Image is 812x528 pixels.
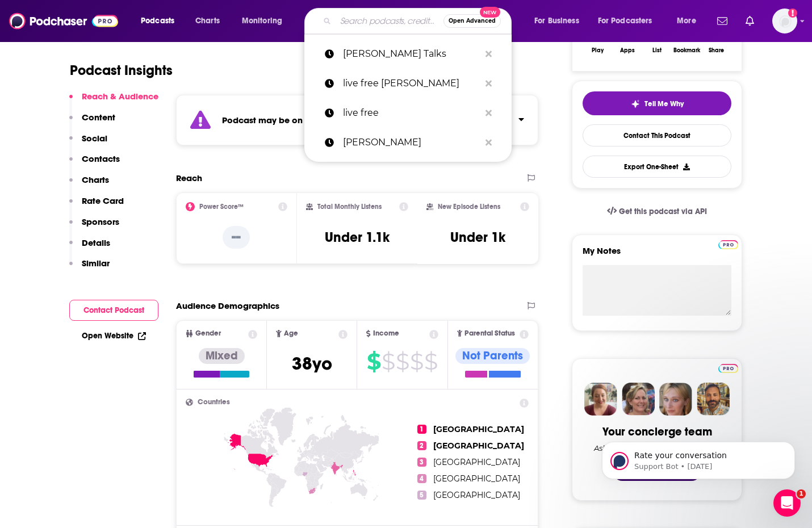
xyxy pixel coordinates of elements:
p: -- [223,226,250,249]
a: Show notifications dropdown [741,11,759,31]
a: [PERSON_NAME] Talks [304,39,512,69]
div: Mixed [199,348,245,364]
span: More [677,13,696,29]
span: $ [367,353,380,371]
img: Jules Profile [659,383,692,416]
svg: Add a profile image [788,9,797,18]
img: Sydney Profile [584,383,617,416]
p: Sponsors [82,216,119,227]
h1: Podcast Insights [70,62,173,79]
span: New [480,7,500,18]
span: Get this podcast via API [619,207,707,216]
h2: Power Score™ [199,203,244,211]
img: User Profile [772,9,797,33]
span: 38 yo [292,353,332,375]
span: Podcasts [141,13,174,29]
span: 1 [417,425,426,434]
button: Sponsors [69,216,119,237]
div: Bookmark [673,47,700,54]
button: Details [69,237,110,258]
button: Open AdvancedNew [443,14,501,28]
span: Parental Status [464,330,515,337]
p: Content [82,112,115,123]
span: $ [396,353,409,371]
span: [GEOGRAPHIC_DATA] [433,424,524,434]
span: 1 [797,489,806,498]
img: Podchaser - Follow, Share and Rate Podcasts [9,10,118,32]
a: Charts [188,12,227,30]
span: Logged in as shcarlos [772,9,797,33]
p: Charts [82,174,109,185]
a: Pro website [718,238,738,249]
button: Reach & Audience [69,91,158,112]
span: Countries [198,399,230,406]
a: live free [PERSON_NAME] [304,69,512,98]
span: Tell Me Why [644,99,684,108]
span: [GEOGRAPHIC_DATA] [433,473,520,484]
div: List [652,47,662,54]
h2: Total Monthly Listens [317,203,382,211]
h2: Audience Demographics [176,300,279,311]
span: [GEOGRAPHIC_DATA] [433,441,524,451]
img: Jon Profile [697,383,730,416]
span: 3 [417,458,426,467]
button: Content [69,112,115,133]
p: Trevor Talks [343,39,480,69]
span: For Business [534,13,579,29]
h3: Under 1k [450,229,505,246]
a: Open Website [82,331,146,341]
div: Play [592,47,604,54]
button: Show profile menu [772,9,797,33]
p: live free [343,98,480,128]
span: [GEOGRAPHIC_DATA] [433,490,520,500]
span: For Podcasters [598,13,652,29]
img: Podchaser Pro [718,364,738,373]
iframe: Intercom live chat [773,489,801,517]
a: Show notifications dropdown [713,11,732,31]
a: live free [304,98,512,128]
img: Podchaser Pro [718,240,738,249]
div: Not Parents [455,348,530,364]
p: Details [82,237,110,248]
div: Apps [620,47,635,54]
button: tell me why sparkleTell Me Why [583,91,731,115]
button: Similar [69,258,110,279]
p: Rate Card [82,195,124,206]
div: Share [709,47,724,54]
span: Charts [195,13,220,29]
button: Contacts [69,153,120,174]
span: Income [373,330,399,337]
h2: New Episode Listens [438,203,500,211]
a: Pro website [718,362,738,373]
a: Contact This Podcast [583,124,731,146]
span: $ [382,353,395,371]
span: $ [424,353,437,371]
button: open menu [526,12,593,30]
span: 5 [417,491,426,500]
button: Export One-Sheet [583,156,731,178]
button: open menu [234,12,297,30]
strong: Podcast may be on a hiatus or finished [222,115,383,125]
p: Similar [82,258,110,269]
span: Monitoring [242,13,282,29]
label: My Notes [583,245,731,265]
span: Age [284,330,298,337]
a: Get this podcast via API [598,198,716,225]
span: Open Advanced [449,18,496,24]
button: open menu [133,12,189,30]
button: open menu [669,12,710,30]
span: 2 [417,441,426,450]
button: Contact Podcast [69,300,158,321]
button: Social [69,133,107,154]
button: Rate Card [69,195,124,216]
p: Kayla Craig [343,128,480,157]
p: live free batterson [343,69,480,98]
span: Gender [195,330,221,337]
span: 4 [417,474,426,483]
img: tell me why sparkle [631,99,640,108]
